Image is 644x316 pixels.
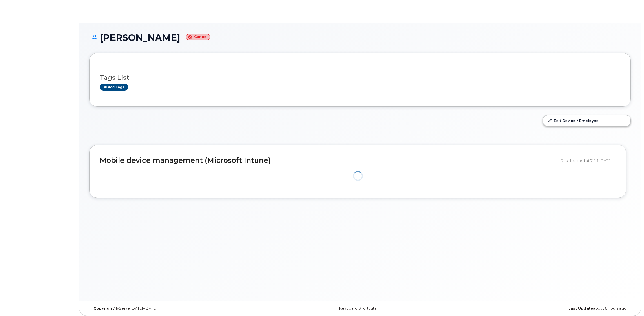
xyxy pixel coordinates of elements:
strong: Copyright [94,306,114,310]
a: Edit Device / Employee [543,115,630,126]
small: Cancel [186,34,210,40]
div: MyServe [DATE]–[DATE] [89,306,270,311]
strong: Last Update [568,306,593,310]
div: about 6 hours ago [450,306,631,311]
div: Data fetched at 7:11 [DATE] [560,155,616,166]
a: Add tags [100,84,128,91]
h2: Mobile device management (Microsoft Intune) [100,157,556,164]
h1: [PERSON_NAME] [89,33,631,43]
a: Keyboard Shortcuts [339,306,376,310]
h3: Tags List [100,74,620,81]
